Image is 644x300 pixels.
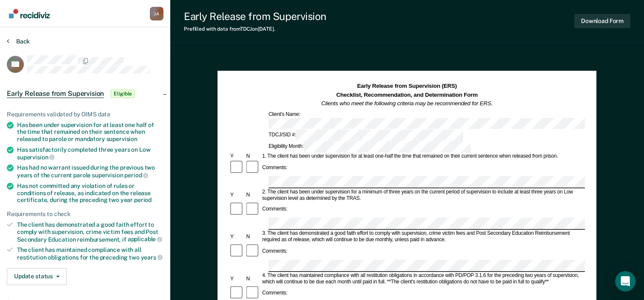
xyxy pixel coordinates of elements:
div: Comments: [261,164,289,171]
em: Clients who meet the following criteria may be recommended for ERS. [321,100,493,107]
div: Requirements validated by OIMS data [7,111,163,118]
div: Comments: [261,248,289,254]
span: supervision [17,154,54,161]
span: years [141,254,163,261]
div: Comments: [261,206,289,213]
span: applicable [128,236,162,242]
div: The client has demonstrated a good faith effort to comply with supervision, crime victim fees and... [17,221,163,243]
span: Early Release from Supervision [7,89,104,98]
div: Early Release from Supervision [184,10,326,23]
button: Profile dropdown button [150,7,163,20]
strong: Early Release from Supervision (ERS) [357,83,457,89]
div: Y [229,153,245,160]
img: Recidiviz [9,9,50,18]
div: Has not committed any violation of rules or conditions of release, as indicated on the release ce... [17,182,163,204]
div: Has had no warrant issued during the previous two years of the current parole supervision [17,164,163,179]
button: Back [7,37,30,45]
div: N [245,192,261,198]
strong: Checklist, Recommendation, and Determination Form [336,92,478,98]
div: The client has maintained compliance with all restitution obligations for the preceding two [17,246,163,261]
div: Prefilled with data from TDCJ on [DATE] . [184,26,326,32]
span: period [134,196,152,203]
div: Comments: [261,290,289,297]
div: Open Intercom Messenger [615,271,635,291]
span: Eligible [111,89,135,98]
div: Requirements to check [7,211,163,218]
div: Y [229,276,245,282]
div: J A [150,7,163,20]
button: Download Form [574,14,630,28]
button: Update status [7,268,67,285]
div: Y [229,234,245,240]
div: N [245,153,261,160]
div: Has satisfactorily completed three years on Low [17,146,163,161]
div: 2. The client has been under supervision for a minimum of three years on the current period of su... [261,189,585,202]
div: N [245,276,261,282]
span: period [124,172,148,179]
div: N [245,234,261,240]
div: 3. The client has demonstrated a good faith effort to comply with supervision, crime victim fees ... [261,231,585,243]
div: TDCJ/SID #: [267,130,464,141]
div: Eligibility Month: [267,141,472,153]
div: Y [229,192,245,198]
div: 1. The client has been under supervision for at least one-half the time that remained on their cu... [261,153,585,160]
div: 4. The client has maintained compliance with all restitution obligations in accordance with PD/PO... [261,272,585,285]
span: supervision [106,136,137,142]
div: Has been under supervision for at least one half of the time that remained on their sentence when... [17,121,163,143]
